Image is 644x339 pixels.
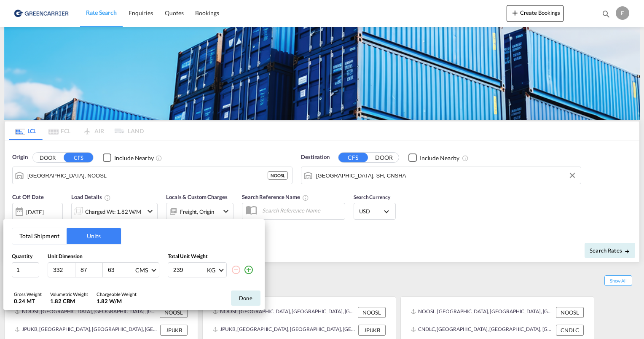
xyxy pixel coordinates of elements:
[172,263,206,277] input: Enter weight
[12,262,39,277] input: Qty
[48,253,159,260] div: Unit Dimension
[97,291,137,297] div: Chargeable Weight
[50,291,88,297] div: Volumetric Weight
[97,297,137,305] div: 1.82 W/M
[52,266,75,274] input: L
[14,291,42,297] div: Gross Weight
[12,253,39,260] div: Quantity
[14,297,42,305] div: 0.24 MT
[67,228,121,244] button: Units
[207,266,215,274] div: KG
[12,228,67,244] button: Total Shipment
[168,253,256,260] div: Total Unit Weight
[244,265,254,275] md-icon: icon-plus-circle-outline
[107,266,130,274] input: H
[231,291,260,306] button: Done
[135,266,148,274] div: CMS
[50,297,88,305] div: 1.82 CBM
[80,266,102,274] input: W
[231,265,241,275] md-icon: icon-minus-circle-outline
